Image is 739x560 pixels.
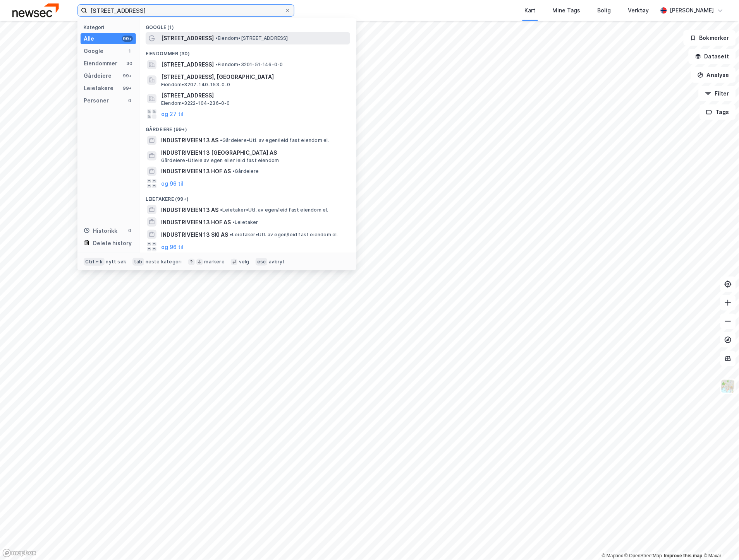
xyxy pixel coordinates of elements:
[721,379,736,394] img: Z
[232,168,259,174] span: Gårdeiere
[161,205,218,215] span: INDUSTRIVEIEN 13 AS
[161,91,347,100] span: [STREET_ADDRESS]
[122,36,133,42] div: 99+
[625,553,662,559] a: OpenStreetMap
[670,6,714,15] div: [PERSON_NAME]
[628,6,649,15] div: Verktøy
[2,549,36,558] a: Mapbox homepage
[122,73,133,79] div: 99+
[239,259,249,265] div: velg
[161,230,228,239] span: INDUSTRIVEIEN 13 SKI AS
[12,3,59,17] img: newsec-logo.f6e21ccffca1b3a03d2d.png
[127,227,133,234] div: 0
[215,61,218,67] span: •
[700,523,739,560] iframe: Chat Widget
[232,168,235,174] span: •
[161,136,218,145] span: INDUSTRIVEIEN 13 AS
[161,82,230,88] span: Eiendom • 3207-140-153-0-0
[230,232,338,238] span: Leietaker • Utl. av egen/leid fast eiendom el.
[84,96,109,105] div: Personer
[84,258,105,266] div: Ctrl + k
[161,179,184,188] button: og 96 til
[215,61,283,68] span: Eiendom • 3201-51-146-0-0
[215,35,218,41] span: •
[139,44,356,58] div: Eiendommer (30)
[139,18,356,32] div: Google (1)
[700,523,739,560] div: Kontrollprogram for chat
[84,24,136,30] div: Kategori
[122,85,133,91] div: 99+
[87,5,285,16] input: Søk på adresse, matrikkel, gårdeiere, leietakere eller personer
[232,219,235,225] span: •
[689,49,736,64] button: Datasett
[598,6,611,15] div: Bolig
[205,259,225,265] div: markere
[256,258,268,266] div: esc
[161,167,231,176] span: INDUSTRIVEIEN 13 HOF AS
[220,207,222,213] span: •
[700,104,736,120] button: Tags
[84,84,113,93] div: Leietakere
[161,242,184,251] button: og 96 til
[230,232,232,237] span: •
[127,97,133,104] div: 0
[161,60,214,69] span: [STREET_ADDRESS]
[161,218,231,227] span: INDUSTRIVEIEN 13 HOF AS
[127,60,133,67] div: 30
[84,59,117,68] div: Eiendommer
[691,67,736,83] button: Analyse
[161,157,279,164] span: Gårdeiere • Utleie av egen eller leid fast eiendom
[161,34,214,43] span: [STREET_ADDRESS]
[93,239,132,248] div: Delete history
[602,553,623,559] a: Mapbox
[525,6,536,15] div: Kart
[84,71,112,80] div: Gårdeiere
[161,72,347,82] span: [STREET_ADDRESS], [GEOGRAPHIC_DATA]
[553,6,581,15] div: Mine Tags
[106,259,127,265] div: nytt søk
[269,259,285,265] div: avbryt
[684,30,736,46] button: Bokmerker
[146,259,182,265] div: neste kategori
[161,100,230,106] span: Eiendom • 3222-104-236-0-0
[699,86,736,101] button: Filter
[84,226,117,236] div: Historikk
[161,148,347,157] span: INDUSTRIVEIEN 13 [GEOGRAPHIC_DATA] AS
[84,46,103,56] div: Google
[215,35,288,41] span: Eiendom • [STREET_ADDRESS]
[161,109,184,119] button: og 27 til
[84,34,94,43] div: Alle
[664,553,703,559] a: Improve this map
[139,190,356,204] div: Leietakere (99+)
[232,219,258,225] span: Leietaker
[132,258,144,266] div: tab
[220,137,222,143] span: •
[220,207,328,213] span: Leietaker • Utl. av egen/leid fast eiendom el.
[220,137,329,143] span: Gårdeiere • Utl. av egen/leid fast eiendom el.
[139,120,356,134] div: Gårdeiere (99+)
[127,48,133,54] div: 1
